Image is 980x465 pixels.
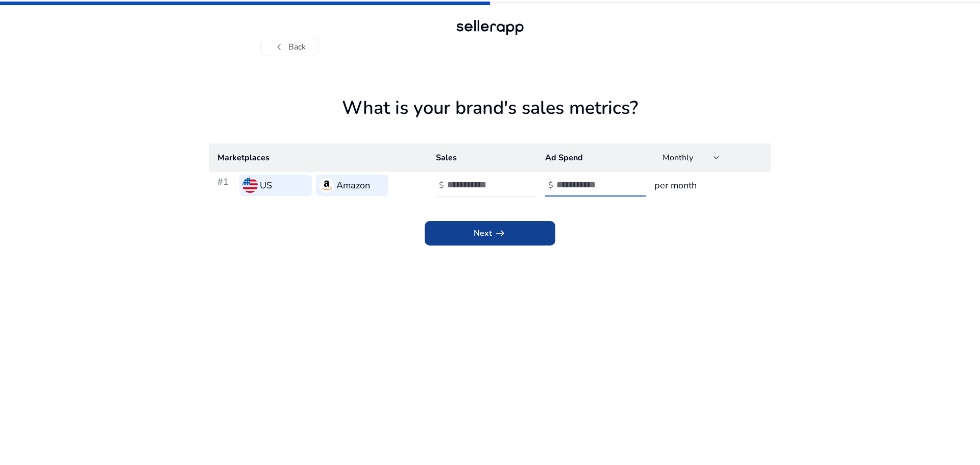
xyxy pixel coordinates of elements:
img: us.svg [242,178,258,193]
h4: $ [548,181,553,190]
th: Ad Spend [537,143,646,172]
span: arrow_right_alt [494,227,506,239]
span: Monthly [663,152,693,163]
h1: What is your brand's sales metrics? [209,97,771,143]
button: chevron_leftBack [260,38,318,56]
h3: US [260,178,272,192]
h4: $ [439,181,444,190]
span: chevron_left [273,41,285,53]
h3: #1 [217,175,235,196]
th: Marketplaces [209,143,428,172]
th: Sales [428,143,537,172]
span: Next [474,227,506,239]
h3: Amazon [336,178,370,192]
button: Nextarrow_right_alt [425,221,555,246]
h3: per month [654,178,763,192]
